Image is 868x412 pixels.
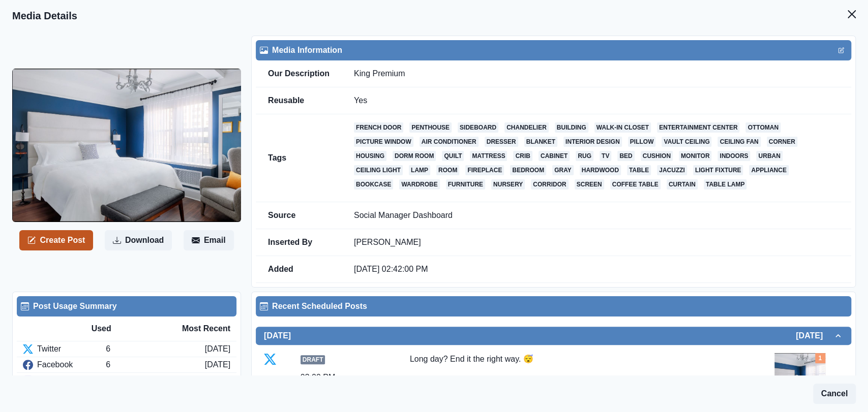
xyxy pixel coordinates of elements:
a: appliance [749,165,788,175]
div: Long day? End it the right way. 😴 [410,353,734,400]
a: blanket [524,137,557,147]
td: Source [256,202,342,229]
div: Total Media Attached [815,353,825,363]
a: ceiling light [354,165,403,175]
div: Post Usage Summary [21,300,232,312]
td: Our Description [256,60,342,87]
td: Reusable [256,87,342,114]
div: 6 [106,374,204,387]
div: Media Information [260,44,847,56]
a: sideboard [458,122,498,133]
a: indoors [717,151,750,161]
a: ottoman [745,122,780,133]
a: vault ceiling [662,137,711,147]
a: urban [756,151,782,161]
div: Twitter [23,343,106,355]
a: coffee table [610,179,661,189]
div: [DATE] [205,359,230,371]
button: Close [842,4,862,24]
div: Most Recent [161,323,230,335]
a: air conditioner [420,137,478,147]
h2: [DATE] [264,331,291,340]
a: [PERSON_NAME] [354,238,421,246]
img: xybxmvkp3cj1fizdtfkt [774,353,825,404]
a: nursery [491,179,525,189]
span: Draft [301,355,325,364]
div: [DATE] [205,343,230,355]
a: picture window [354,137,413,147]
td: Yes [342,87,851,114]
p: Social Manager Dashboard [354,210,839,220]
a: bookcase [354,179,393,189]
button: Edit [835,44,847,56]
a: jacuzzi [657,165,687,175]
div: 6 [106,343,204,355]
a: gray [552,165,574,175]
button: Create Post [19,230,93,250]
button: Email [184,230,234,250]
a: corner [767,137,797,147]
div: 6 [106,359,204,371]
a: bed [617,151,634,161]
a: housing [354,151,386,161]
a: table [627,165,651,175]
a: furniture [446,179,485,189]
div: 03:00 PM US/Eastern [301,371,369,396]
a: tv [600,151,611,161]
a: room [436,165,459,175]
a: hardwood [580,165,621,175]
div: Recent Scheduled Posts [260,300,847,312]
a: cushion [641,151,673,161]
a: entertainment center [657,122,739,133]
a: cabinet [538,151,570,161]
div: Used [92,323,161,335]
a: rug [576,151,593,161]
a: table lamp [704,179,746,189]
a: chandelier [504,122,549,133]
button: Download [105,230,172,250]
a: wardrobe [399,179,439,189]
a: interior design [563,137,622,147]
a: lamp [409,165,430,175]
button: [DATE][DATE] [256,327,851,345]
a: fireplace [465,165,504,175]
a: penthouse [409,122,452,133]
td: Inserted By [256,229,342,256]
img: xybxmvkp3cj1fizdtfkt [12,69,241,221]
a: pillow [628,137,656,147]
td: [DATE] 02:42:00 PM [342,256,851,283]
a: corridor [531,179,568,189]
a: screen [575,179,604,189]
a: building [555,122,588,133]
div: [DATE] [205,374,230,387]
a: quilt [442,151,464,161]
a: dorm room [393,151,436,161]
td: King Premium [342,60,851,87]
h2: [DATE] [796,331,833,340]
a: french door [354,122,403,133]
a: dresser [485,137,518,147]
div: Instagram [23,374,106,387]
div: Facebook [23,359,106,371]
a: bedroom [510,165,546,175]
td: Added [256,256,342,283]
button: Cancel [813,384,856,404]
a: mattress [470,151,507,161]
td: Tags [256,114,342,202]
a: walk-in closet [594,122,651,133]
a: crib [513,151,532,161]
a: light fixture [693,165,743,175]
a: curtain [667,179,698,189]
a: monitor [679,151,711,161]
a: ceiling fan [717,137,760,147]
